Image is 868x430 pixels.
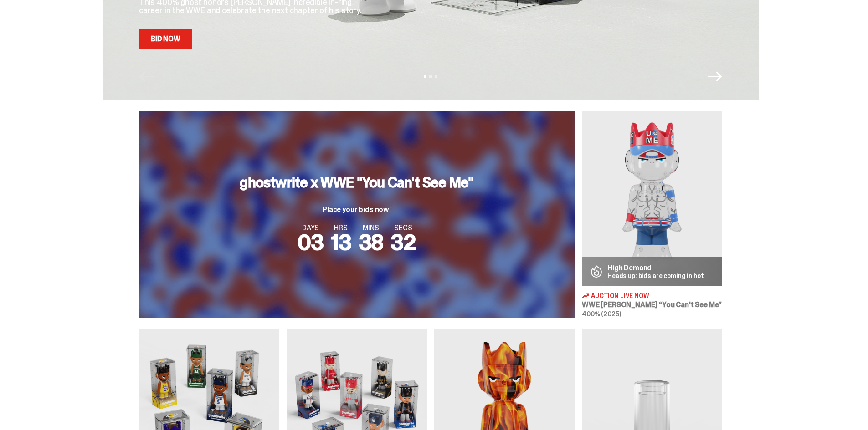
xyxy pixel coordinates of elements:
button: View slide 3 [435,75,437,78]
span: 38 [359,228,384,257]
h3: WWE [PERSON_NAME] “You Can't See Me” [582,301,722,309]
span: MINS [359,224,384,232]
h3: ghostwrite x WWE "You Can't See Me" [240,175,473,190]
span: HRS [331,224,351,232]
span: 13 [331,228,351,257]
p: Heads up: bids are coming in hot [607,273,704,279]
a: You Can't See Me High Demand Heads up: bids are coming in hot Auction Live Now [582,111,722,318]
p: Place your bids now! [240,206,473,213]
span: Auction Live Now [591,293,649,299]
span: 03 [298,228,324,257]
span: DAYS [298,224,324,232]
p: High Demand [607,264,704,272]
span: 32 [390,228,416,257]
img: You Can't See Me [582,111,722,286]
button: View slide 2 [429,75,432,78]
button: View slide 1 [424,75,426,78]
button: Next [708,69,722,84]
span: 400% (2025) [582,310,621,318]
span: SECS [390,224,416,232]
a: Bid Now [139,29,192,49]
